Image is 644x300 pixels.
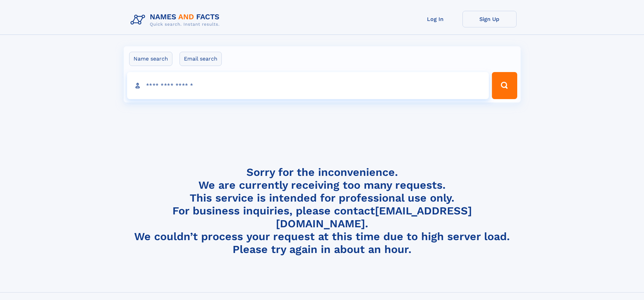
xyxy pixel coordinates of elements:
[408,11,462,27] a: Log In
[462,11,517,27] a: Sign Up
[276,204,472,230] a: [EMAIL_ADDRESS][DOMAIN_NAME]
[127,72,489,99] input: search input
[128,166,517,256] h4: Sorry for the inconvenience. We are currently receiving too many requests. This service is intend...
[492,72,517,99] button: Search Button
[180,52,222,66] label: Email search
[128,11,225,29] img: Logo Names and Facts
[129,52,172,66] label: Name search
